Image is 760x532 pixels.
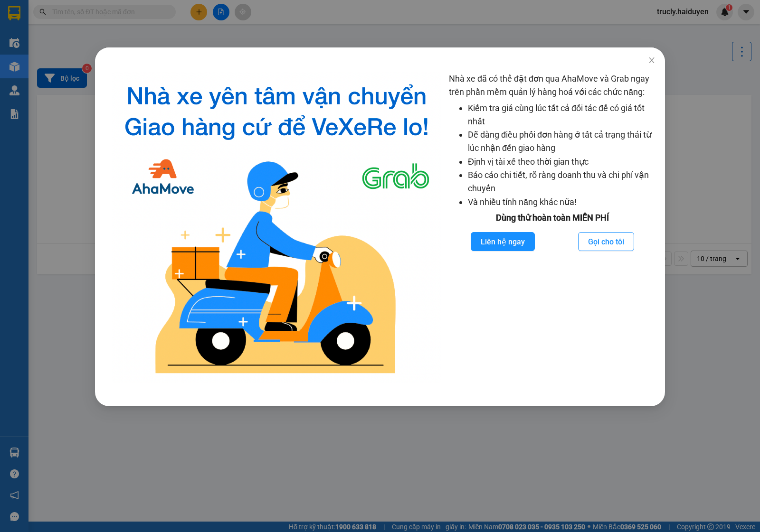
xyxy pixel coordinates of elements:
li: Định vị tài xế theo thời gian thực [468,155,655,168]
li: Dễ dàng điều phối đơn hàng ở tất cả trạng thái từ lúc nhận đến giao hàng [468,128,655,155]
button: Gọi cho tôi [578,232,634,251]
div: Nhà xe đã có thể đặt đơn qua AhaMove và Grab ngay trên phần mềm quản lý hàng hoá với các chức năng: [449,72,655,383]
span: Liên hệ ngay [481,236,525,248]
img: logo [112,72,441,383]
button: Liên hệ ngay [471,232,535,251]
span: close [648,56,655,64]
li: Và nhiều tính năng khác nữa! [468,196,655,209]
li: Báo cáo chi tiết, rõ ràng doanh thu và chi phí vận chuyển [468,168,655,196]
li: Kiểm tra giá cùng lúc tất cả đối tác để có giá tốt nhất [468,102,655,129]
button: Close [638,47,665,74]
span: Gọi cho tôi [588,236,624,248]
div: Dùng thử hoàn toàn MIỄN PHÍ [449,211,655,224]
